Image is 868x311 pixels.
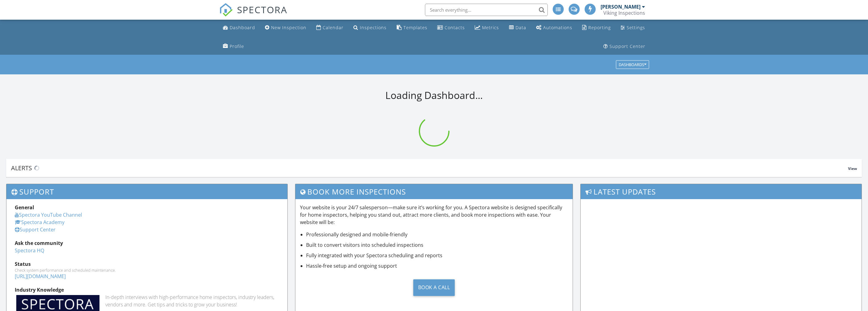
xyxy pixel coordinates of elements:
a: Company Profile [220,41,247,52]
div: Check system performance and scheduled maintenance. [15,268,279,273]
a: Reporting [580,22,613,33]
div: Reporting [588,25,611,30]
a: New Inspection [263,22,309,33]
a: Metrics [472,22,501,33]
a: Contacts [435,22,467,33]
div: Profile [230,43,244,49]
div: In-depth interviews with high-performance home inspectors, industry leaders, vendors and more. Ge... [105,293,279,308]
a: Templates [394,22,430,33]
a: Automations (Advanced) [534,22,575,33]
button: Dashboards [616,61,649,69]
h3: Latest Updates [581,184,862,199]
a: Book a Call [300,274,568,301]
div: Settings [627,25,645,30]
a: Inspections [351,22,389,33]
div: Calendar [323,25,344,30]
div: New Inspection [271,25,306,30]
span: SPECTORA [237,3,287,16]
li: Professionally designed and mobile-friendly [306,231,568,238]
div: Dashboard [230,25,255,30]
img: The Best Home Inspection Software - Spectora [219,3,233,17]
a: Support Center [15,226,56,233]
a: Spectora Academy [15,219,64,226]
a: Data [507,22,529,33]
div: Dashboards [619,63,646,67]
div: Templates [403,25,427,30]
a: Settings [618,22,648,33]
li: Hassle-free setup and ongoing support [306,262,568,270]
div: Automations [543,25,572,30]
div: Contacts [445,25,465,30]
a: [URL][DOMAIN_NAME] [15,273,66,280]
li: Built to convert visitors into scheduled inspections [306,241,568,249]
div: Status [15,260,279,268]
strong: General [15,204,34,211]
div: [PERSON_NAME] [601,4,640,10]
div: Book a Call [413,279,455,296]
input: Search everything... [425,4,548,16]
a: Dashboard [220,22,258,33]
a: SPECTORA [219,8,287,21]
div: Data [516,25,526,30]
div: Metrics [482,25,499,30]
div: Alerts [11,164,848,172]
div: Support Center [609,43,645,49]
h3: Support [6,184,287,199]
a: Spectora YouTube Channel [15,211,82,218]
h3: Book More Inspections [295,184,573,199]
div: Inspections [360,25,387,30]
a: Calendar [314,22,346,33]
a: Support Center [601,41,648,52]
div: Viking Inspections [603,10,645,16]
div: Industry Knowledge [15,286,279,293]
div: Ask the community [15,239,279,247]
a: Spectora HQ [15,247,44,254]
p: Your website is your 24/7 salesperson—make sure it’s working for you. A Spectora website is desig... [300,204,568,226]
span: View [848,166,857,171]
li: Fully integrated with your Spectora scheduling and reports [306,252,568,259]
